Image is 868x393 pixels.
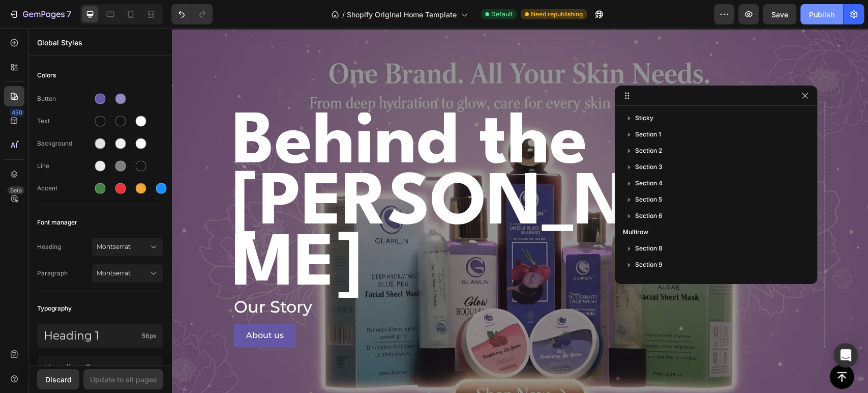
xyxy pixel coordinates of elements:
span: / [342,9,345,20]
span: Shopify Original Home Template [347,9,457,20]
div: Discard [45,374,72,385]
span: Multirow [623,227,648,237]
p: Heading 2 [44,362,137,374]
span: Section 1 [635,129,661,139]
button: Update to all pages [83,369,163,389]
span: Section 9 [635,260,663,270]
p: Global Styles [37,37,163,48]
div: Update to all pages [90,374,157,385]
span: Paragraph [37,269,92,278]
p: 7 [67,8,71,20]
span: 46px [141,364,157,373]
div: Publish [809,9,834,20]
span: Colors [37,69,56,81]
div: Button [37,94,92,103]
span: Font manager [37,216,77,229]
div: Line [37,161,92,171]
button: Discard [37,369,79,389]
span: Section 3 [635,162,663,172]
div: Accent [37,184,92,193]
span: Section 8 [635,243,663,254]
span: Section 5 [635,194,662,205]
span: Default [491,10,513,19]
p: Heading 1 [44,329,138,344]
span: 56px [142,331,157,341]
div: Open Intercom Messenger [833,343,858,368]
div: Drop element here [583,192,637,200]
span: Section 4 [635,178,663,188]
button: Save [763,4,796,24]
div: Background [37,139,92,148]
button: Publish [800,4,843,24]
div: Undo/Redo [171,4,213,24]
button: Montserrat [92,238,163,256]
div: Text [37,117,92,126]
iframe: Design area [171,29,868,393]
span: Need republishing [531,10,583,19]
span: Sticky [635,113,653,123]
span: Montserrat [97,242,148,251]
div: 450 [10,108,24,117]
span: Heading [37,242,92,251]
span: Section 2 [635,146,662,156]
div: Beta [8,186,24,194]
span: Section 6 [635,211,663,221]
span: Save [771,10,788,19]
button: Montserrat [92,264,163,283]
span: Typography [37,302,72,315]
span: Montserrat [97,269,148,278]
button: 7 [4,4,76,24]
